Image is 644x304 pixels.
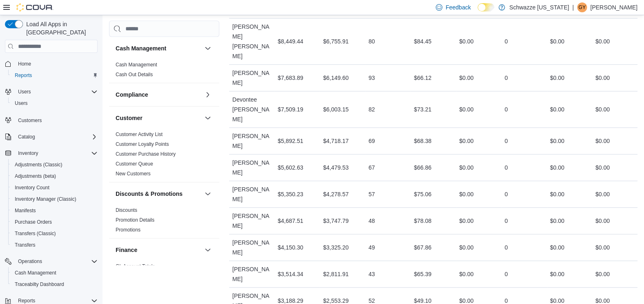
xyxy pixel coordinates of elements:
[369,269,375,279] div: 43
[8,216,101,228] button: Purchase Orders
[369,104,375,114] div: 82
[414,163,432,172] div: $66.86
[16,3,53,11] img: Cova
[11,70,35,80] a: Reports
[369,243,375,252] div: 49
[369,216,375,226] div: 48
[505,216,508,226] div: 0
[323,243,348,252] div: $3,325.20
[116,227,141,233] a: Promotions
[459,243,473,252] div: $0.00
[116,44,201,52] button: Cash Management
[323,36,348,46] div: $6,755.91
[8,70,101,81] button: Reports
[11,194,80,204] a: Inventory Manager (Classic)
[505,136,508,146] div: 0
[595,189,610,199] div: $0.00
[15,132,98,142] span: Catalog
[15,196,76,202] span: Inventory Manager (Classic)
[15,256,98,266] span: Operations
[478,11,478,12] span: Dark Mode
[550,189,564,199] div: $0.00
[11,217,55,227] a: Purchase Orders
[11,217,98,227] span: Purchase Orders
[116,246,201,254] button: Finance
[15,161,62,168] span: Adjustments (Classic)
[15,87,98,97] span: Users
[15,184,50,191] span: Inventory Count
[414,269,432,279] div: $65.39
[203,43,213,53] button: Cash Management
[550,216,564,226] div: $0.00
[229,65,275,91] div: [PERSON_NAME]
[595,163,610,172] div: $0.00
[595,104,610,114] div: $0.00
[323,216,348,226] div: $3,747.79
[229,208,275,234] div: [PERSON_NAME]
[15,207,36,214] span: Manifests
[116,72,153,77] a: Cash Out Details
[278,73,303,83] div: $7,683.89
[8,159,101,170] button: Adjustments (Classic)
[278,163,303,172] div: $5,602.63
[590,2,637,12] p: [PERSON_NAME]
[595,136,610,146] div: $0.00
[15,59,98,69] span: Home
[15,115,98,125] span: Customers
[116,227,141,233] span: Promotions
[15,72,32,79] span: Reports
[116,114,201,122] button: Customer
[550,104,564,114] div: $0.00
[15,242,35,248] span: Transfers
[18,88,31,95] span: Users
[2,58,101,70] button: Home
[595,243,610,252] div: $0.00
[15,100,27,107] span: Users
[116,91,148,99] h3: Compliance
[459,104,473,114] div: $0.00
[11,229,59,238] a: Transfers (Classic)
[11,183,98,193] span: Inventory Count
[109,261,219,284] div: Finance
[11,183,53,193] a: Inventory Count
[323,269,348,279] div: $2,811.91
[2,114,101,126] button: Customers
[2,147,101,159] button: Inventory
[278,104,303,114] div: $7,509.19
[8,205,101,216] button: Manifests
[11,279,98,289] span: Traceabilty Dashboard
[578,2,585,12] span: GY
[203,189,213,199] button: Discounts & Promotions
[459,189,473,199] div: $0.00
[116,171,150,177] a: New Customers
[15,148,41,158] button: Inventory
[15,219,52,225] span: Purchase Orders
[116,217,155,223] span: Promotion Details
[446,3,471,11] span: Feedback
[459,136,473,146] div: $0.00
[15,270,56,276] span: Cash Management
[109,205,219,238] div: Discounts & Promotions
[229,128,275,154] div: [PERSON_NAME]
[11,268,98,278] span: Cash Management
[203,90,213,100] button: Compliance
[18,134,35,140] span: Catalog
[278,189,303,199] div: $5,350.23
[2,131,101,143] button: Catalog
[15,59,34,69] a: Home
[116,131,163,138] span: Customer Activity List
[369,73,375,83] div: 93
[577,2,587,12] div: Garrett Yamashiro
[459,73,473,83] div: $0.00
[323,136,348,146] div: $4,718.17
[278,136,303,146] div: $5,892.51
[414,216,432,226] div: $78.08
[116,132,163,137] a: Customer Activity List
[116,217,155,223] a: Promotion Details
[2,86,101,98] button: Users
[203,113,213,123] button: Customer
[8,182,101,193] button: Inventory Count
[323,73,348,83] div: $6,149.60
[116,190,201,198] button: Discounts & Promotions
[203,245,213,255] button: Finance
